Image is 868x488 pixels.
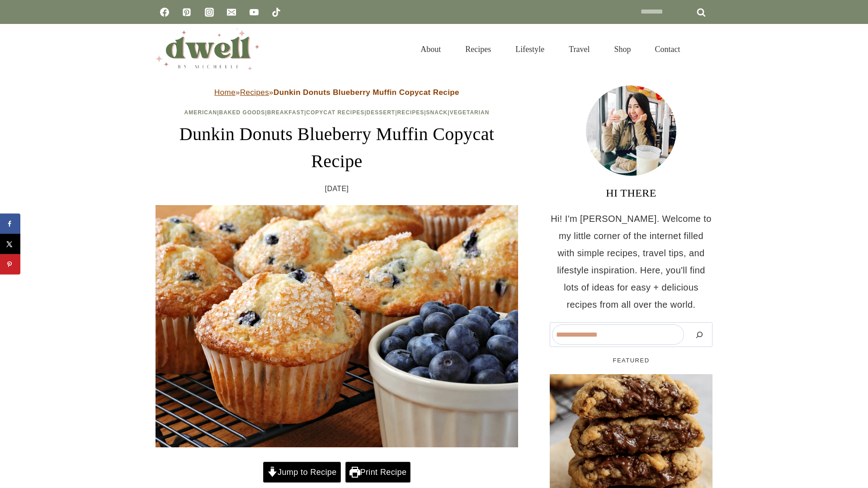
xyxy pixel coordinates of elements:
[214,88,459,97] span: » »
[503,33,557,65] a: Lifestyle
[643,33,693,65] a: Contact
[397,109,425,116] a: Recipes
[453,33,503,65] a: Recipes
[697,42,712,57] button: View Search Form
[367,109,396,116] a: Dessert
[240,88,269,97] a: Recipes
[184,109,490,116] span: | | | | | | |
[426,109,448,116] a: Snack
[267,3,285,21] a: TikTok
[156,28,259,70] img: DWELL by michelle
[263,462,341,483] a: Jump to Recipe
[550,185,712,201] h3: HI THERE
[345,462,410,483] a: Print Recipe
[214,88,236,97] a: Home
[550,356,712,365] h5: FEATURED
[156,3,174,21] a: Facebook
[178,3,196,21] a: Pinterest
[550,210,712,313] p: Hi! I'm [PERSON_NAME]. Welcome to my little corner of the internet filled with simple recipes, tr...
[325,182,349,196] time: [DATE]
[274,88,459,97] strong: Dunkin Donuts Blueberry Muffin Copycat Recipe
[450,109,490,116] a: Vegetarian
[602,33,643,65] a: Shop
[306,109,364,116] a: Copycat Recipes
[184,109,217,116] a: American
[156,121,518,175] h1: Dunkin Donuts Blueberry Muffin Copycat Recipe
[267,109,304,116] a: Breakfast
[200,3,218,21] a: Instagram
[222,3,241,21] a: Email
[689,324,710,345] button: Search
[156,205,518,448] img: dunkin donuts blueberry muffins recipe
[408,33,453,65] a: About
[557,33,602,65] a: Travel
[408,33,693,65] nav: Primary Navigation
[219,109,265,116] a: Baked Goods
[245,3,263,21] a: YouTube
